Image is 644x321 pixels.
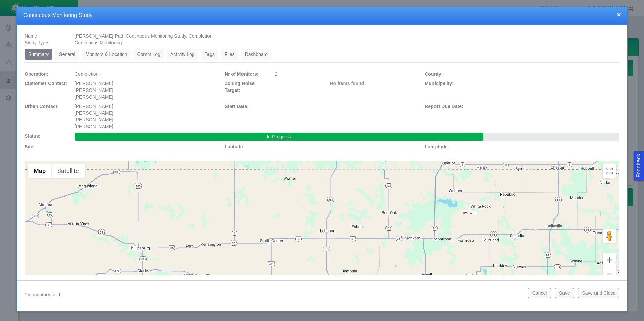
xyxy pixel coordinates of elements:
[603,229,616,243] button: Drag Pegman onto the map to open Street View
[75,81,114,86] span: [PERSON_NAME]
[75,124,114,129] span: [PERSON_NAME]
[201,49,219,60] a: Tags
[75,133,483,141] div: In Progress
[75,87,114,93] span: [PERSON_NAME]
[25,144,35,149] span: Site:
[603,164,616,178] button: Toggle Fullscreen in browser window
[241,49,272,60] a: Dashboard
[528,288,551,298] button: Cancel
[55,49,79,60] a: General
[75,117,114,122] span: [PERSON_NAME]
[75,40,122,45] span: Continuous Monitoring
[23,12,621,19] h4: Continuous Monitoring Study
[75,94,114,100] span: [PERSON_NAME]
[425,144,449,149] span: Longitude:
[25,133,40,139] span: Status:
[167,49,198,60] a: Activity Log
[25,49,52,60] a: Summary
[555,288,574,298] button: Save
[82,49,131,60] a: Monitors & Location
[75,110,114,116] span: [PERSON_NAME]
[225,104,249,109] span: Start Date:
[25,104,59,109] span: Urban Contact:
[75,71,101,77] span: Completion -
[617,11,621,18] button: close
[25,33,37,39] span: Name
[221,49,238,60] a: Files
[275,71,278,77] span: 2
[225,81,255,93] span: Zoning Noise Target:
[28,164,52,178] button: Show street map
[425,104,463,109] span: Report Due Date:
[52,164,85,178] button: Show satellite imagery
[25,291,523,299] p: * mandatory field
[603,267,616,281] button: Zoom out
[425,71,443,77] span: County:
[225,144,245,149] span: Latitude:
[133,49,164,60] a: Comm Log
[75,104,114,109] span: [PERSON_NAME]
[25,81,67,86] span: Customer Contact:
[75,33,213,39] span: [PERSON_NAME] Pad, Continuous Monitoring Study, Completion
[25,71,49,77] span: Operation:
[425,81,454,86] span: Municipality:
[330,80,364,87] label: No items found
[25,40,48,45] span: Study Type
[225,71,258,77] span: Nr of Monitors:
[578,288,619,298] button: Save and Close
[603,253,616,267] button: Zoom in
